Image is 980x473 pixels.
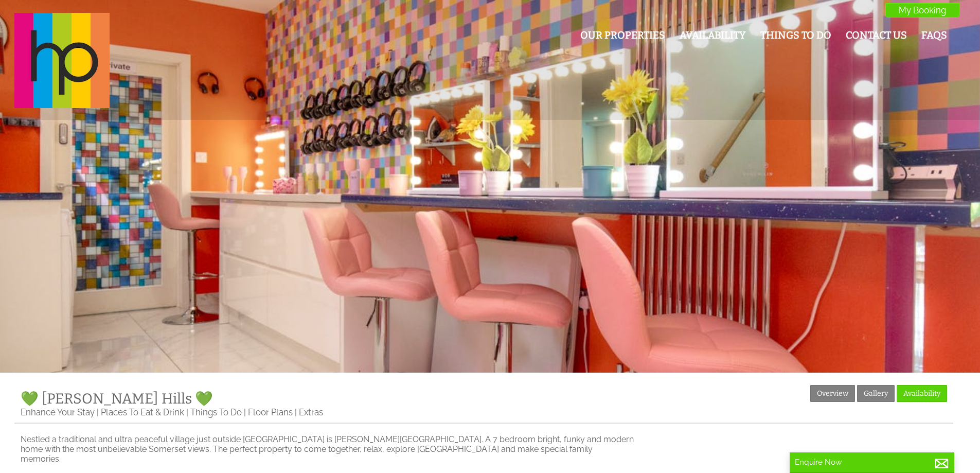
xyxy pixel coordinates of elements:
a: My Booking [885,3,959,17]
a: Availability [680,29,746,41]
a: Availability [897,385,947,402]
p: Enquire Now [795,458,949,467]
img: Halula Properties [14,13,110,108]
a: FAQs [921,29,947,41]
a: Extras [299,407,323,417]
a: 💚 [PERSON_NAME] Hills 💚 [21,390,213,407]
a: Contact Us [846,29,907,41]
a: Things To Do [190,407,242,417]
a: Floor Plans [248,407,293,417]
a: Enhance Your Stay [21,407,95,417]
a: Things To Do [760,29,831,41]
a: Our Properties [580,29,665,41]
a: Places To Eat & Drink [101,407,184,417]
p: Nestled a traditional and ultra peaceful village just outside [GEOGRAPHIC_DATA] is [PERSON_NAME][... [21,434,634,464]
a: Overview [810,385,855,402]
a: Gallery [857,385,895,402]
